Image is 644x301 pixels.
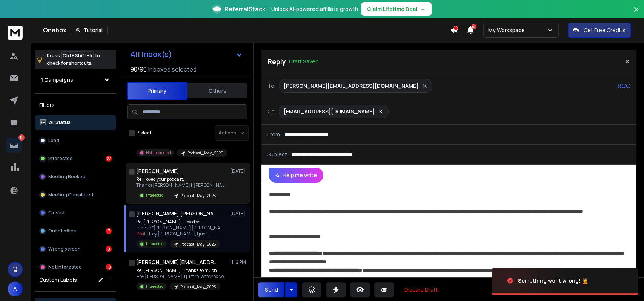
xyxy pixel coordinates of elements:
p: Meeting Booked [48,174,85,180]
p: Wrong person [48,246,81,252]
div: 18 [106,264,112,270]
p: Hey [PERSON_NAME], I just re-watched your [136,273,227,280]
p: My Workspace [488,26,528,34]
button: Wrong person9 [35,241,116,257]
p: Lead [48,138,59,144]
button: Out of office7 [35,223,116,238]
p: Get Free Credits [584,26,626,34]
p: Podcast_May_2025 [180,284,216,290]
button: 1 Campaigns [35,72,116,87]
p: Podcast_May_2025 [188,150,223,156]
span: 50 [471,24,476,29]
p: Out of office [48,228,76,234]
button: Interested27 [35,151,116,166]
button: Help me write [269,168,323,183]
button: Discard Draft [398,282,444,297]
button: Closed [35,205,116,220]
p: Interested [146,241,164,247]
p: All Status [49,119,71,125]
button: Not Interested18 [35,260,116,275]
h3: Inboxes selected [148,65,197,74]
button: A [8,281,23,296]
span: Draft: [136,231,148,237]
p: Closed [48,210,65,216]
p: Thanks [PERSON_NAME] ! [PERSON_NAME] Chairman Boxfund [https://[DOMAIN_NAME]/mail/boxfund/boxfund... [136,182,227,188]
p: Meeting Completed [48,192,93,198]
p: Press to check for shortcuts. [47,52,100,67]
button: Others [187,83,247,99]
h3: Filters [35,100,116,110]
button: All Status [35,115,116,130]
p: Podcast_May_2025 [180,241,216,247]
label: Select [138,130,151,136]
p: Interested [48,156,73,162]
p: Reply [267,56,286,67]
span: 90 / 90 [130,65,147,74]
span: ReferralStack [224,5,265,14]
div: Onebox [43,25,450,35]
p: [PERSON_NAME][EMAIL_ADDRESS][DOMAIN_NAME] [284,82,418,90]
button: Meeting Completed [35,187,116,202]
div: Something went wrong! 🤦 [518,277,588,284]
p: [EMAIL_ADDRESS][DOMAIN_NAME] [284,108,375,115]
div: 9 [106,246,112,252]
p: Not Interested [146,150,171,156]
p: Podcast_May_2025 [180,193,216,199]
p: 11:12 PM [230,259,247,265]
h3: Custom Labels [39,276,77,284]
p: [DATE] [230,168,247,174]
button: Get Free Credits [568,23,631,38]
span: Ctrl + Shift + k [61,51,94,60]
h1: [PERSON_NAME] [PERSON_NAME] [136,210,219,217]
p: [DATE] [230,211,247,217]
span: Hey [PERSON_NAME], I just ... [149,231,210,237]
button: Close banner [631,5,641,23]
button: Send [258,282,284,297]
h1: 1 Campaigns [41,76,73,84]
a: 61 [6,138,22,153]
div: 27 [106,156,112,162]
p: BCC [617,81,630,90]
p: 61 [18,134,25,141]
h1: [PERSON_NAME] [136,167,179,175]
p: From: [267,131,281,138]
img: image [492,260,567,301]
button: Primary [127,82,187,100]
p: Re: [PERSON_NAME], I loved your [136,219,227,225]
button: Meeting Booked [35,169,116,184]
button: All Inbox(s) [124,47,249,62]
p: To: [267,82,276,90]
p: Re: I loved your podcast, [136,176,227,182]
span: → [420,5,426,13]
p: Not Interested [48,264,82,270]
p: Re: [PERSON_NAME], Thanks so much [136,267,227,273]
p: thanks *[PERSON_NAME] [PERSON_NAME]* Banana Capital [136,225,227,231]
button: Lead [35,133,116,148]
p: Unlock AI-powered affiliate growth [271,5,358,13]
button: Claim Lifetime Deal→ [361,2,432,16]
p: Interested [146,193,164,198]
p: Cc: [267,108,276,115]
h1: All Inbox(s) [130,50,172,58]
p: Subject: [267,151,289,158]
h1: [PERSON_NAME][EMAIL_ADDRESS][DOMAIN_NAME] [136,258,219,266]
button: Tutorial [71,25,108,35]
p: Draft Saved [289,58,319,65]
p: Interested [146,284,164,289]
div: 7 [106,228,112,234]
